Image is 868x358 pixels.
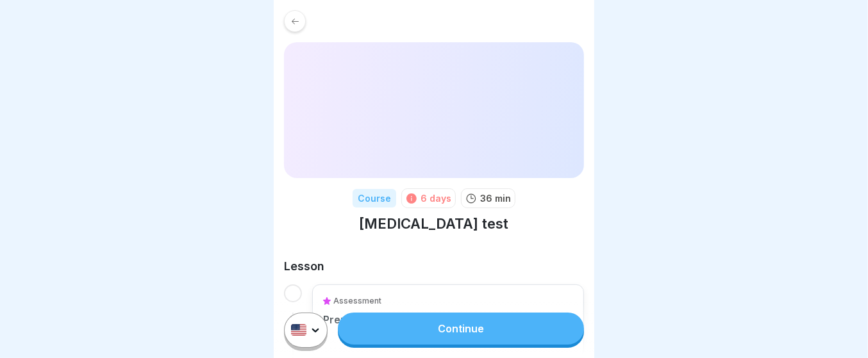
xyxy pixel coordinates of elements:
p: Assessment [333,295,381,307]
p: 36 min [480,191,511,205]
a: AssessmentPreparation for [MEDICAL_DATA] testing [323,295,573,346]
div: Course [353,189,396,207]
h2: Lesson [284,259,584,274]
a: Continue [338,313,584,345]
img: us.svg [291,325,306,336]
div: 6 days [421,191,451,205]
h1: [MEDICAL_DATA] test [360,215,509,233]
